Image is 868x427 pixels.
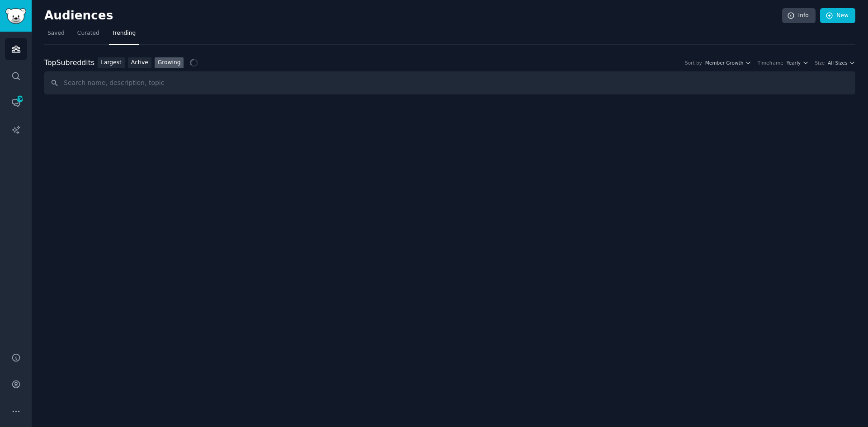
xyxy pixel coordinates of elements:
[820,8,855,23] a: New
[44,71,855,94] input: Search name, description, topic
[782,8,816,23] a: Info
[98,57,125,69] a: Largest
[155,57,184,69] a: Growing
[685,60,702,66] div: Sort by
[787,60,801,66] span: Yearly
[112,29,136,38] span: Trending
[705,60,751,66] button: Member Growth
[828,60,855,66] button: All Sizes
[44,57,94,69] div: Top Subreddits
[5,92,27,114] a: 336
[16,96,24,102] span: 336
[705,60,744,66] span: Member Growth
[77,29,99,38] span: Curated
[74,26,103,45] a: Curated
[128,57,151,69] a: Active
[44,9,782,23] h2: Audiences
[828,60,847,66] span: All Sizes
[47,29,65,38] span: Saved
[44,26,68,45] a: Saved
[758,60,783,66] div: Timeframe
[815,60,825,66] div: Size
[787,60,809,66] button: Yearly
[5,8,26,24] img: GummySearch logo
[109,26,139,45] a: Trending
